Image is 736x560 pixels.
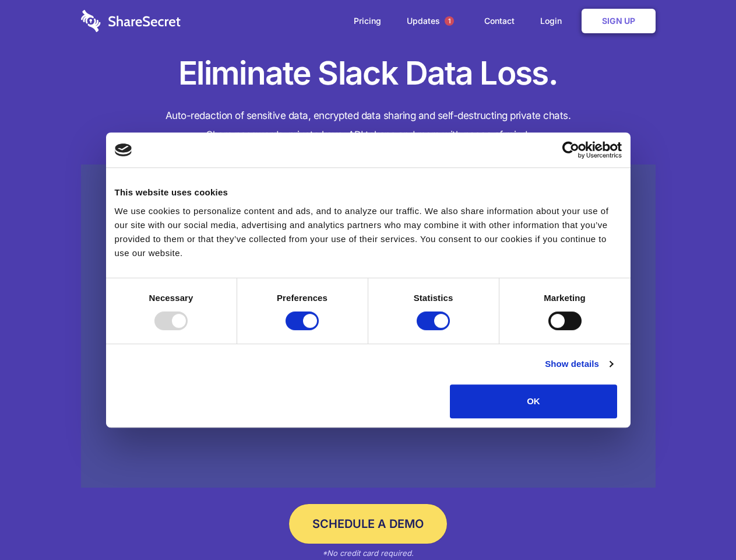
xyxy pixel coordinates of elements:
img: logo-wordmark-white-trans-d4663122ce5f474addd5e946df7df03e33cb6a1c49d2221995e7729f52c070b2.svg [81,10,181,32]
a: Pricing [342,3,393,39]
h4: Auto-redaction of sensitive data, encrypted data sharing and self-destructing private chats. Shar... [81,106,656,145]
a: Contact [473,3,526,39]
div: This website uses cookies [115,185,622,199]
h1: Eliminate Slack Data Loss. [81,52,656,94]
a: Usercentrics Cookiebot - opens in a new window [520,141,622,159]
span: 1 [445,16,454,26]
img: logo [115,143,132,156]
div: We use cookies to personalize content and ads, and to analyze our traffic. We also share informat... [115,204,622,260]
strong: Marketing [544,293,586,303]
a: Login [529,3,579,39]
em: *No credit card required. [322,548,414,558]
strong: Preferences [277,293,327,303]
a: Schedule a Demo [289,504,447,544]
strong: Statistics [414,293,453,303]
strong: Necessary [149,293,193,303]
button: OK [450,384,617,418]
a: Show details [545,357,612,371]
a: Sign Up [582,9,656,33]
a: Wistia video thumbnail [81,164,656,488]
